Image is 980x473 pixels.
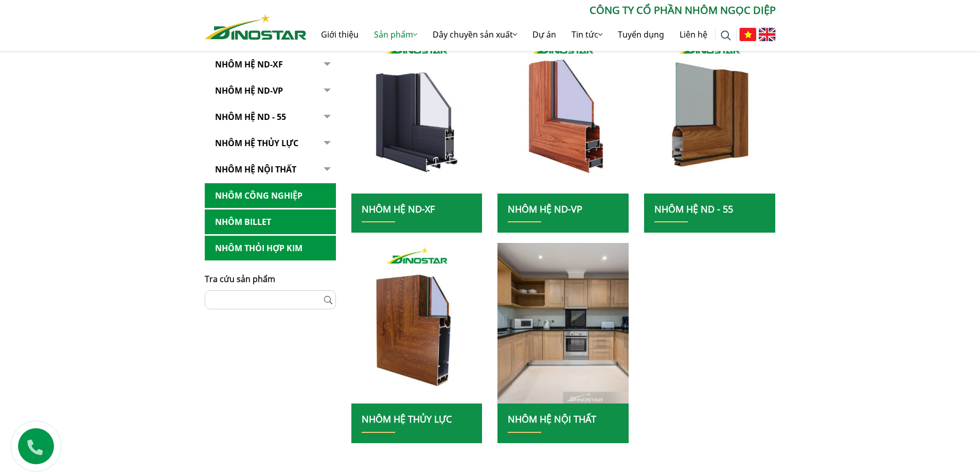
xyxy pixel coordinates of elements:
a: NHÔM HỆ ND - 55 [654,203,733,215]
a: Nhôm Hệ ND-VP [508,203,582,215]
a: Nhôm Billet [205,209,336,235]
img: nhom xay dung [497,33,629,194]
a: NHÔM HỆ ND - 55 [205,104,336,130]
a: Liên hệ [672,18,715,51]
img: nhom xay dung [351,33,482,194]
a: Nhôm Hệ ND-XF [205,52,336,77]
a: Dây chuyền sản xuất [425,18,525,51]
img: English [759,28,776,41]
img: nhom xay dung [351,243,482,404]
a: Nhôm hệ nội thất [508,413,596,425]
a: Tin tức [564,18,610,51]
a: nhom xay dung [351,33,483,194]
img: search [721,30,731,41]
a: Nhôm Thỏi hợp kim [205,236,336,261]
p: CÔNG TY CỔ PHẦN NHÔM NGỌC DIỆP [307,3,776,18]
a: Nhôm Hệ ND-XF [362,203,435,215]
img: Nhôm Dinostar [205,14,307,40]
a: nhom xay dung [351,243,483,404]
a: Sản phẩm [366,18,425,51]
a: Nhôm hệ thủy lực [205,131,336,156]
a: Giới thiệu [313,18,366,51]
a: Nhôm hệ nội thất [205,157,336,182]
a: Tuyển dụng [610,18,672,51]
a: Nhôm Công nghiệp [205,183,336,208]
a: Nhôm Hệ ND-VP [205,78,336,103]
img: nhom xay dung [497,243,629,404]
span: Tra cứu sản phẩm [205,273,275,285]
img: nhom xay dung [644,33,775,194]
img: Tiếng Việt [739,28,756,41]
a: Dự án [525,18,564,51]
a: Nhôm hệ thủy lực [362,413,452,425]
